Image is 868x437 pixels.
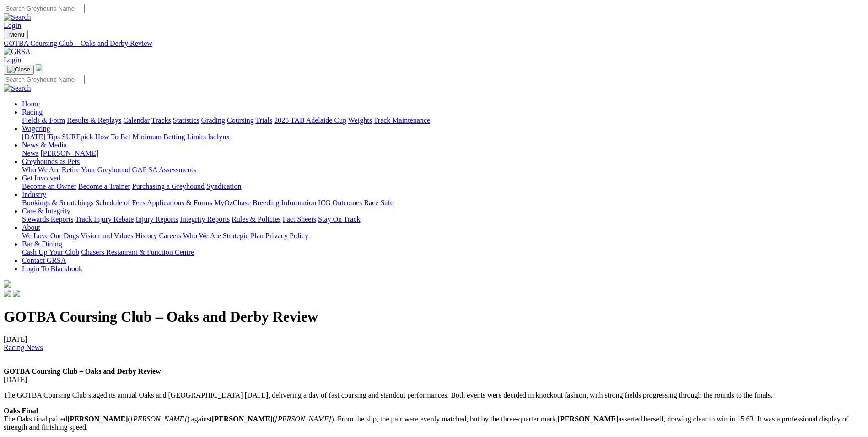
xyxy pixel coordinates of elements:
[275,415,332,423] em: [PERSON_NAME]
[22,232,79,240] a: We Love Our Dogs
[4,39,864,48] a: GOTBA Coursing Club – Oaks and Derby Review
[22,199,864,207] div: Industry
[4,65,34,75] button: Toggle navigation
[22,166,864,174] div: Greyhounds as Pets
[4,48,31,56] img: GRSA
[201,116,225,124] a: Grading
[22,158,80,165] a: Greyhounds as Pets
[22,116,864,125] div: Racing
[232,215,281,223] a: Rules & Policies
[214,199,251,207] a: MyOzChase
[22,215,73,223] a: Stewards Reports
[22,248,79,256] a: Cash Up Your Club
[78,182,130,190] a: Become a Trainer
[123,116,150,124] a: Calendar
[9,31,24,38] span: Menu
[7,66,30,73] img: Close
[180,215,230,223] a: Integrity Reports
[75,215,134,223] a: Track Injury Rebate
[135,215,178,223] a: Injury Reports
[22,125,50,132] a: Wagering
[62,166,130,174] a: Retire Your Greyhound
[132,182,205,190] a: Purchasing a Greyhound
[206,182,241,190] a: Syndication
[67,415,128,423] strong: [PERSON_NAME]
[183,232,221,240] a: Who We Are
[22,166,60,174] a: Who We Are
[22,248,864,257] div: Bar & Dining
[283,215,316,223] a: Fact Sheets
[22,108,43,116] a: Racing
[22,207,70,215] a: Care & Integrity
[208,133,230,141] a: Isolynx
[22,133,60,141] a: [DATE] Tips
[22,116,65,124] a: Fields & Form
[227,116,254,124] a: Coursing
[22,133,864,141] div: Wagering
[274,116,346,124] a: 2025 TAB Adelaide Cup
[22,257,66,264] a: Contact GRSA
[132,166,196,174] a: GAP SA Assessments
[4,407,38,415] strong: Oaks Final
[81,248,194,256] a: Chasers Restaurant & Function Centre
[4,4,85,13] input: Search
[62,133,93,141] a: SUREpick
[558,415,618,423] strong: [PERSON_NAME]
[253,199,316,207] a: Breeding Information
[67,116,121,124] a: Results & Replays
[22,215,864,224] div: Care & Integrity
[223,232,264,240] a: Strategic Plan
[132,133,206,141] a: Minimum Betting Limits
[255,116,272,124] a: Trials
[22,174,60,182] a: Get Involved
[4,30,28,39] button: Toggle navigation
[22,182,76,190] a: Become an Owner
[4,367,864,384] p: [DATE]
[4,308,864,325] h1: GOTBA Coursing Club – Oaks and Derby Review
[95,199,145,207] a: Schedule of Fees
[22,265,82,273] a: Login To Blackbook
[135,232,157,240] a: History
[364,199,393,207] a: Race Safe
[130,415,187,423] em: [PERSON_NAME]
[4,75,85,84] input: Search
[36,64,43,71] img: logo-grsa-white.png
[348,116,372,124] a: Weights
[22,141,67,149] a: News & Media
[4,290,11,297] img: facebook.svg
[151,116,171,124] a: Tracks
[22,149,864,158] div: News & Media
[22,224,40,231] a: About
[40,149,98,157] a: [PERSON_NAME]
[4,280,11,288] img: logo-grsa-white.png
[4,367,161,375] strong: GOTBA Coursing Club – Oaks and Derby Review
[22,199,93,207] a: Bookings & Scratchings
[22,100,40,108] a: Home
[4,84,31,93] img: Search
[265,232,308,240] a: Privacy Policy
[4,391,864,399] p: The GOTBA Coursing Club staged its annual Oaks and [GEOGRAPHIC_DATA] [DATE], delivering a day of ...
[4,56,21,64] a: Login
[4,335,43,351] span: [DATE]
[374,116,430,124] a: Track Maintenance
[318,215,360,223] a: Stay On Track
[22,240,62,248] a: Bar & Dining
[22,182,864,191] div: Get Involved
[4,13,31,22] img: Search
[22,232,864,240] div: About
[4,22,21,29] a: Login
[4,407,864,432] p: The Oaks final paired ( ) against ( ). From the slip, the pair were evenly matched, but by the th...
[212,415,272,423] strong: [PERSON_NAME]
[318,199,362,207] a: ICG Outcomes
[22,191,46,198] a: Industry
[81,232,133,240] a: Vision and Values
[147,199,212,207] a: Applications & Forms
[173,116,199,124] a: Statistics
[13,290,20,297] img: twitter.svg
[159,232,181,240] a: Careers
[95,133,131,141] a: How To Bet
[22,149,38,157] a: News
[4,344,43,351] a: Racing News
